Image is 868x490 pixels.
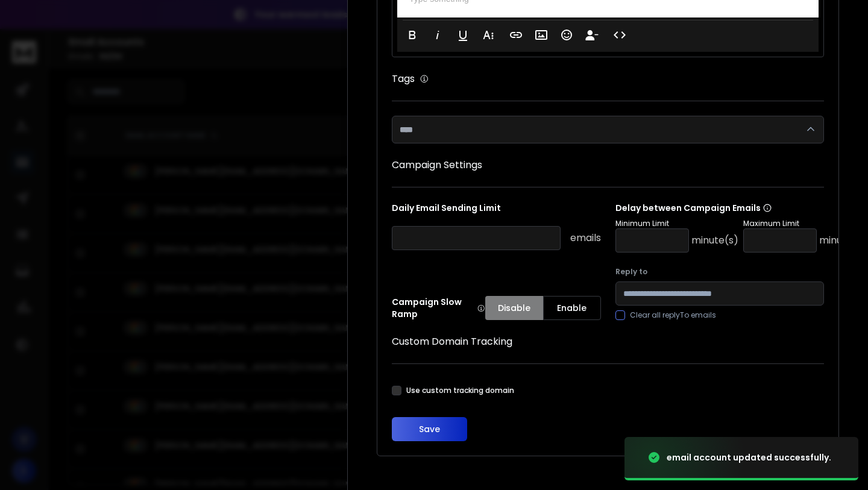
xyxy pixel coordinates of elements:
label: Use custom tracking domain [406,386,514,395]
p: minute(s) [691,233,738,248]
p: emails [570,231,601,245]
p: Delay between Campaign Emails [615,202,866,214]
label: Clear all replyTo emails [630,310,716,320]
p: Campaign Slow Ramp [392,296,485,320]
p: Daily Email Sending Limit [392,202,601,219]
button: Insert Image (⌘P) [530,23,553,47]
button: Underline (⌘U) [451,23,474,47]
label: Reply to [615,267,825,277]
h1: Tags [392,72,415,86]
button: Enable [543,296,601,320]
p: Maximum Limit [743,219,866,228]
button: Bold (⌘B) [401,23,424,47]
h1: Custom Domain Tracking [392,335,824,349]
h1: Campaign Settings [392,158,824,172]
button: Disable [485,296,543,320]
p: minute(s) [819,233,866,248]
div: email account updated successfully. [667,451,831,463]
button: Insert Unsubscribe Link [580,23,603,47]
button: Code View [608,23,631,47]
button: Save [392,417,467,441]
button: More Text [477,23,500,47]
button: Insert Link (⌘K) [505,23,527,47]
button: Italic (⌘I) [426,23,449,47]
p: Minimum Limit [615,219,738,228]
button: Emoticons [555,23,578,47]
